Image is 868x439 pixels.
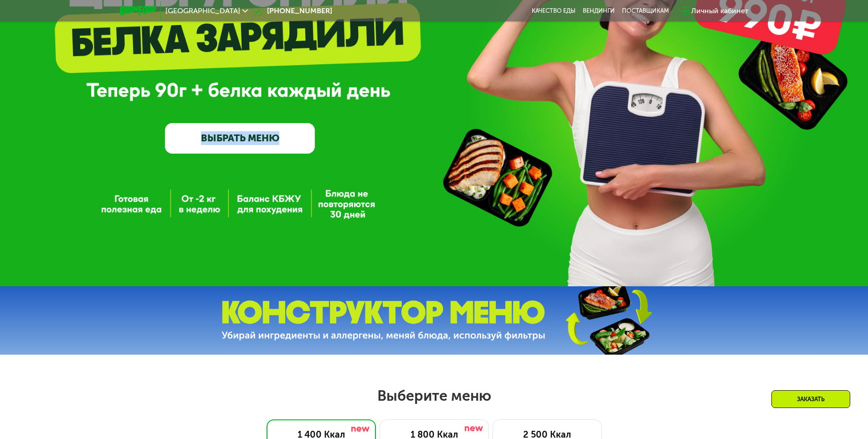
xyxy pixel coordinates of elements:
[252,5,332,16] a: [PHONE_NUMBER]
[165,7,240,15] span: [GEOGRAPHIC_DATA]
[622,7,669,15] div: поставщикам
[165,123,315,153] a: ВЫБРАТЬ МЕНЮ
[583,7,615,15] a: Вендинги
[29,387,839,405] h2: Выберите меню
[532,7,575,15] a: Качество еды
[771,390,850,408] div: Заказать
[691,5,749,16] div: Личный кабинет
